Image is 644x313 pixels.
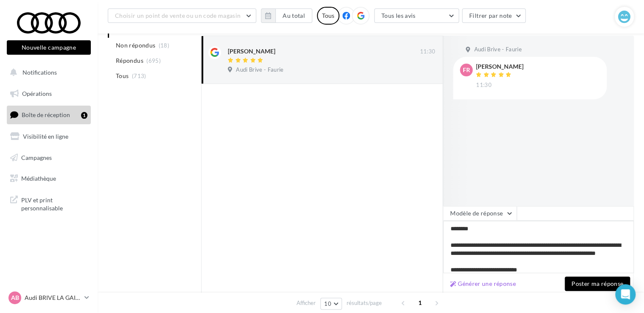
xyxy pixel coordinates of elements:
button: Générer une réponse [447,279,519,289]
span: 11:30 [476,81,492,89]
button: Modèle de réponse [443,206,517,221]
a: Visibilité en ligne [5,128,92,145]
button: Nouvelle campagne [7,40,91,55]
button: Au total [261,8,312,23]
div: Open Intercom Messenger [615,284,636,305]
span: PLV et print personnalisable [21,194,87,212]
button: Notifications [5,64,89,81]
span: Choisir un point de vente ou un code magasin [115,12,241,19]
span: 10 [324,300,331,307]
a: Boîte de réception1 [5,106,92,124]
span: Non répondus [116,41,155,50]
span: Médiathèque [21,175,56,182]
span: Tous les avis [381,12,416,19]
div: [PERSON_NAME] [228,47,275,56]
span: Afficher [297,299,316,307]
button: Poster ma réponse [565,277,630,291]
span: Campagnes [21,154,52,161]
span: Audi Brive - Faurie [236,66,283,74]
button: 10 [320,298,342,310]
a: AB Audi BRIVE LA GAILLARDE [7,290,91,306]
a: Campagnes [5,149,92,167]
a: Médiathèque [5,170,92,187]
span: Répondus [116,56,143,65]
span: AB [11,293,19,302]
span: (695) [146,57,161,64]
span: (18) [159,42,169,49]
p: Audi BRIVE LA GAILLARDE [25,293,81,302]
span: Notifications [22,69,57,76]
span: 11:30 [420,48,435,56]
span: 1 [413,296,427,310]
div: 1 [81,112,87,119]
button: Tous les avis [374,8,459,23]
span: résultats/page [347,299,382,307]
button: Filtrer par note [462,8,526,23]
span: Tous [116,72,129,80]
a: PLV et print personnalisable [5,191,92,216]
button: Choisir un point de vente ou un code magasin [108,8,256,23]
div: [PERSON_NAME] [476,64,524,70]
div: Tous [317,7,339,25]
button: Au total [275,8,312,23]
a: Opérations [5,85,92,103]
span: Visibilité en ligne [23,133,68,140]
span: FR [463,66,470,74]
span: Audi Brive - Faurie [474,46,521,53]
span: Boîte de réception [22,111,70,118]
span: (713) [132,73,146,79]
span: Opérations [22,90,52,97]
